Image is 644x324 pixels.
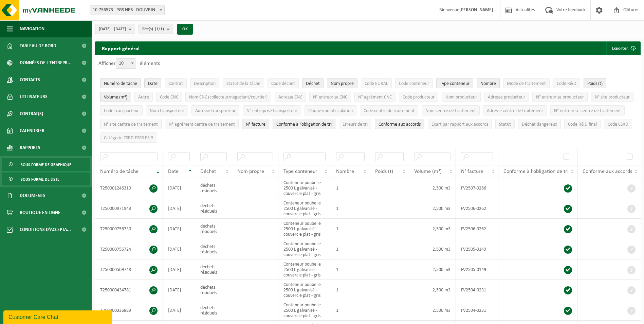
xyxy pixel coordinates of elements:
[273,119,335,129] button: Conforme à l’obligation de tri : Activate to sort
[104,95,127,100] span: Volume (m³)
[309,92,351,102] button: N° entreprise CNCN° entreprise CNC: Activate to sort
[90,5,164,15] span: 10-756573 - PGS NRS - DOUVRIN
[195,219,232,239] td: déchets résiduels
[100,105,143,115] button: Code transporteurCode transporteur: Activate to sort
[403,95,435,100] span: Code producteur
[409,198,456,219] td: 2,500 m3
[104,81,137,86] span: Numéro de tâche
[477,78,500,88] button: NombreNombre: Activate to sort
[358,95,392,100] span: N° agrément CNC
[95,239,163,259] td: T250000756724
[20,20,44,37] span: Navigation
[399,92,438,102] button: Code producteurCode producteur: Activate to sort
[606,41,640,55] button: Exporter
[361,78,392,88] button: Code EURALCode EURAL: Activate to sort
[163,198,195,219] td: [DATE]
[365,81,388,86] span: Code EURAL
[442,92,481,102] button: Nom producteurNom producteur: Activate to sort
[409,280,456,300] td: 2,500 m3
[116,59,136,68] span: 10
[20,122,44,139] span: Calendrier
[313,95,347,100] span: N° entreprise CNC
[278,239,331,259] td: Conteneur poubelle 2500 L galvanisé - couvercle plat - gris
[331,219,370,239] td: 1
[456,300,498,321] td: FV2504-0231
[584,78,606,88] button: Poids (t)Poids (t): Activate to sort
[242,119,269,129] button: N° factureN° facture: Activate to sort
[339,119,371,129] button: Erreurs de triErreurs de tri: Activate to sort
[278,198,331,219] td: Conteneur poubelle 2500 L galvanisé - couvercle plat - gris
[189,95,268,100] span: Nom CNC (collecteur/négociant/courtier)
[327,78,357,88] button: Nom propreNom propre: Activate to sort
[155,27,164,31] count: (1/1)
[142,24,164,34] span: Site(s)
[568,122,597,127] span: Code R&D final
[414,169,442,174] span: Volume (m³)
[409,259,456,280] td: 2,500 m3
[195,178,232,198] td: déchets résiduels
[456,198,498,219] td: FV2506-0262
[195,198,232,219] td: déchets résiduels
[278,280,331,300] td: Conteneur poubelle 2500 L galvanisé - couvercle plat - gris
[20,221,71,238] span: Conditions d'accepta...
[564,119,601,129] button: Code R&D finalCode R&amp;D final: Activate to sort
[331,280,370,300] td: 1
[20,204,60,221] span: Boutique en ligne
[409,178,456,198] td: 2,500 m3
[278,178,331,198] td: Conteneur poubelle 2500 L galvanisé - couvercle plat - gris
[532,92,588,102] button: N° entreprise producteurN° entreprise producteur: Activate to sort
[138,95,149,100] span: Autre
[243,105,301,115] button: N° entreprise transporteurN° entreprise transporteur: Activate to sort
[100,119,162,129] button: N° site centre de traitementN° site centre de traitement: Activate to sort
[331,198,370,219] td: 1
[20,37,56,54] span: Tableau de bord
[487,108,543,113] span: Adresse centre de traitement
[436,78,473,88] button: Type conteneurType conteneur: Activate to sort
[583,169,632,174] span: Conforme aux accords
[271,81,295,86] span: Code déchet
[116,58,136,69] span: 10
[503,78,550,88] button: Mode de traitementMode de traitement: Activate to sort
[278,300,331,321] td: Conteneur poubelle 2500 L galvanisé - couvercle plat - gris
[484,92,529,102] button: Adresse producteurAdresse producteur: Activate to sort
[604,119,632,129] button: Code CSRDCode CSRD: Activate to sort
[95,41,146,55] h2: Rapport général
[163,280,195,300] td: [DATE]
[163,300,195,321] td: [DATE]
[503,169,569,174] span: Conforme à l’obligation de tri
[422,105,480,115] button: Nom centre de traitementNom centre de traitement: Activate to sort
[308,108,353,113] span: Plaque immatriculation
[595,95,630,100] span: N° site producteur
[139,24,173,34] button: Site(s)(1/1)
[2,173,90,185] a: Sous forme de liste
[536,95,584,100] span: N° entreprise producteur
[554,108,621,113] span: N° entreprise centre de traitement
[488,95,525,100] span: Adresse producteur
[518,119,561,129] button: Déchet dangereux : Activate to sort
[20,105,43,122] span: Contrat(s)
[399,81,429,86] span: Code conteneur
[237,169,264,174] span: Nom propre
[20,88,48,105] span: Utilisateurs
[331,81,354,86] span: Nom propre
[456,259,498,280] td: FV2505-0149
[278,259,331,280] td: Conteneur poubelle 2500 L galvanisé - couvercle plat - gris
[3,309,113,324] iframe: chat widget
[195,108,236,113] span: Adresse transporteur
[195,280,232,300] td: déchets résiduels
[425,108,476,113] span: Nom centre de traitement
[104,136,153,141] span: Catégorie CSRD ESRS E5-5
[163,239,195,259] td: [DATE]
[95,219,163,239] td: T250000756730
[275,92,306,102] button: Adresse CNCAdresse CNC: Activate to sort
[445,95,477,100] span: Nom producteur
[587,81,603,86] span: Poids (t)
[379,122,421,127] span: Conforme aux accords
[557,81,576,86] span: Code R&D
[354,92,395,102] button: N° agrément CNCN° agrément CNC: Activate to sort
[409,300,456,321] td: 2,500 m3
[395,78,433,88] button: Code conteneurCode conteneur: Activate to sort
[223,78,264,88] button: Statut de la tâcheStatut de la tâche: Activate to sort
[100,132,157,143] button: Catégorie CSRD ESRS E5-5Catégorie CSRD ESRS E5-5: Activate to sort
[456,239,498,259] td: FV2505-0149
